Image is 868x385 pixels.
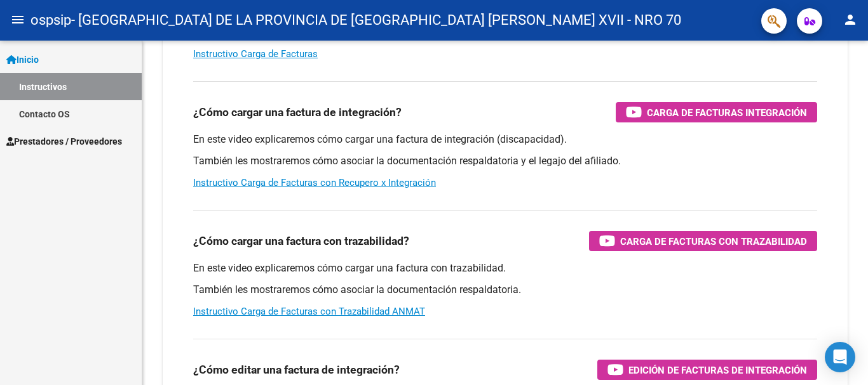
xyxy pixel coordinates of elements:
[193,361,400,379] h3: ¿Cómo editar una factura de integración?
[71,6,681,34] span: - [GEOGRAPHIC_DATA] DE LA PROVINCIA DE [GEOGRAPHIC_DATA] [PERSON_NAME] XVII - NRO 70
[843,12,858,27] mat-icon: person
[193,177,436,188] a: Instructivo Carga de Facturas con Recupero x Integración
[620,233,807,249] span: Carga de Facturas con Trazabilidad
[193,306,425,317] a: Instructivo Carga de Facturas con Trazabilidad ANMAT
[825,342,855,372] div: Open Intercom Messenger
[628,362,807,378] span: Edición de Facturas de integración
[31,6,71,34] span: ospsip
[616,102,817,122] button: Carga de Facturas Integración
[193,48,318,60] a: Instructivo Carga de Facturas
[597,360,817,380] button: Edición de Facturas de integración
[647,105,807,121] span: Carga de Facturas Integración
[6,134,122,148] span: Prestadores / Proveedores
[193,232,409,250] h3: ¿Cómo cargar una factura con trazabilidad?
[6,53,39,67] span: Inicio
[193,154,817,168] p: También les mostraremos cómo asociar la documentación respaldatoria y el legajo del afiliado.
[193,261,817,275] p: En este video explicaremos cómo cargar una factura con trazabilidad.
[589,231,817,251] button: Carga de Facturas con Trazabilidad
[193,283,817,297] p: También les mostraremos cómo asociar la documentación respaldatoria.
[193,103,402,121] h3: ¿Cómo cargar una factura de integración?
[193,133,817,147] p: En este video explicaremos cómo cargar una factura de integración (discapacidad).
[10,12,25,27] mat-icon: menu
